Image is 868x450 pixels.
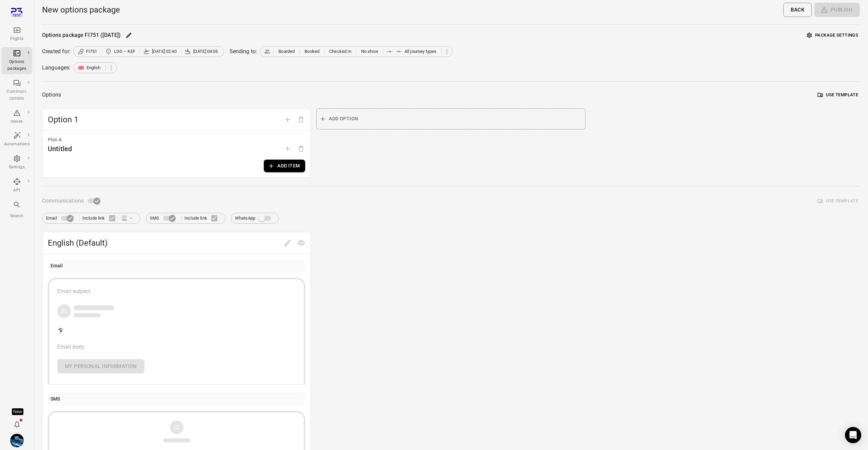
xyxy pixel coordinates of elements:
span: Add option [281,116,294,122]
div: Options [42,90,61,100]
button: Search [1,199,32,221]
a: Options packages [1,47,32,74]
span: [DATE] 04:05 [193,48,218,55]
button: Notifications [10,417,24,431]
div: API [4,187,29,194]
div: Open Intercom Messenger [845,427,861,443]
label: Include link [184,211,221,225]
span: Preview [294,239,308,246]
div: Flights [4,36,29,42]
a: API [1,176,32,196]
div: Settings [4,164,29,171]
span: No show [361,48,378,55]
label: Include link [82,211,119,225]
div: Sending to: [230,47,257,56]
span: Boarded [278,48,295,55]
span: All journey types [405,48,437,55]
h1: New options package [42,4,120,15]
span: FI751 [86,48,97,55]
div: Options packages [4,59,29,72]
span: Checked in [329,48,351,55]
button: Daníel Benediktsson [7,431,26,450]
label: Email [46,212,77,225]
div: Email [51,262,63,270]
a: Settings [1,152,32,173]
div: Created for: [42,47,71,56]
label: SMS [150,212,179,225]
div: Plan A [48,136,305,144]
label: WhatsApp [235,212,275,225]
button: Add item [264,160,305,172]
span: LGG – KEF [114,48,135,55]
span: Add plan [281,145,294,152]
div: Untitled [48,143,72,154]
div: Issues [4,118,29,125]
span: Options need to have at least one plan [294,145,308,152]
img: shutterstock-1708408498.jpg [10,434,24,447]
button: Package settings [805,30,860,41]
div: BoardedBookedChecked inNo showAll journey types [260,46,453,57]
span: Delete option [294,116,308,122]
a: Flights [1,24,32,44]
span: Booked [304,48,319,55]
a: Communi-cations [1,77,32,104]
div: Options package FI751 ([DATE]) [42,31,121,39]
div: Search [4,213,29,220]
button: Back [783,3,812,17]
span: Communications [42,196,84,206]
span: Option 1 [48,114,281,125]
div: English [74,62,117,73]
a: Automations [1,129,32,150]
button: Edit [124,30,134,40]
a: Issues [1,107,32,127]
button: Use template [816,90,860,100]
span: [DATE] 02:40 [152,48,177,55]
div: Automations [4,141,29,148]
span: English (Default) [48,238,281,248]
div: SMS [51,395,60,403]
div: Languages: [42,64,71,72]
div: Tooltip anchor [12,408,23,415]
div: Communi-cations [4,88,29,102]
span: Edit [281,239,294,246]
span: English [86,64,101,71]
